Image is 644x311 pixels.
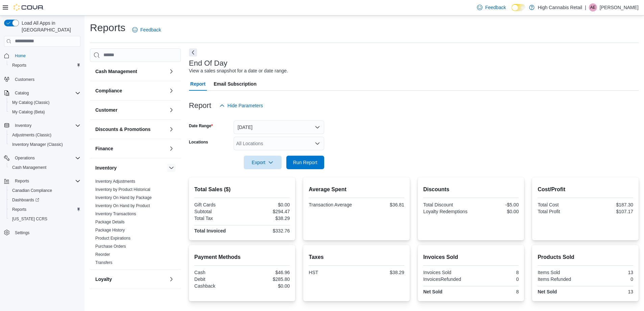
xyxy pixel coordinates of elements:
span: Hide Parameters [228,102,263,109]
button: OCM [95,295,166,302]
span: Reorder [95,252,110,257]
div: $38.29 [358,270,404,275]
h2: Total Sales ($) [194,185,290,194]
span: Export [248,156,278,169]
a: Feedback [129,23,164,37]
span: Inventory [15,123,31,128]
span: Run Report [293,159,317,166]
a: My Catalog (Beta) [9,108,48,116]
button: Cash Management [7,163,83,172]
button: Reports [7,205,83,214]
div: HST [309,270,355,275]
button: Compliance [95,87,166,94]
button: Settings [1,228,83,238]
div: Items Refunded [538,276,584,282]
button: Open list of options [315,141,320,146]
span: Dashboards [9,196,80,204]
button: Customer [95,107,166,113]
a: Package Details [95,220,125,224]
div: 13 [587,289,633,294]
h3: End Of Day [189,59,228,67]
span: Inventory On Hand by Package [95,195,152,200]
h3: Loyalty [95,276,112,283]
a: Product Expirations [95,236,130,241]
strong: Total Invoiced [194,228,226,234]
div: $46.96 [243,270,290,275]
button: [DATE] [234,120,324,134]
h3: Customer [95,107,117,113]
a: Reorder [95,252,110,257]
span: Home [15,53,26,59]
h2: Average Spent [309,185,404,194]
button: Home [1,51,83,61]
div: 0 [472,276,519,282]
span: Inventory Adjustments [95,179,135,184]
nav: Complex example [4,48,80,255]
div: 8 [472,289,519,294]
button: Adjustments (Classic) [7,130,83,140]
button: Next [189,48,197,57]
span: Canadian Compliance [9,186,80,195]
a: [US_STATE] CCRS [9,215,50,223]
h1: Reports [90,21,125,35]
button: Operations [12,154,38,162]
h3: Discounts & Promotions [95,126,150,133]
h3: Inventory [95,164,117,171]
span: Inventory On Hand by Product [95,203,150,208]
a: Inventory Adjustments [95,179,135,184]
div: $38.29 [243,216,290,221]
span: Adjustments (Classic) [9,131,80,139]
h3: Compliance [95,87,122,94]
button: Reports [1,176,83,186]
span: Reports [12,177,80,185]
span: Load All Apps in [GEOGRAPHIC_DATA] [19,20,80,33]
span: Canadian Compliance [12,188,52,193]
div: $107.17 [587,209,633,214]
button: Operations [1,153,83,163]
div: Debit [194,276,241,282]
label: Date Range [189,123,213,129]
span: Inventory Transactions [95,211,136,217]
span: Catalog [15,90,29,96]
span: Inventory by Product Historical [95,187,150,192]
div: Total Tax [194,216,241,221]
div: Amaris Edwards [589,3,597,12]
button: Inventory Manager (Classic) [7,140,83,149]
label: Locations [189,139,208,145]
div: Transaction Average [309,202,355,207]
div: 13 [587,270,633,275]
p: [PERSON_NAME] [600,3,639,12]
input: Dark Mode [511,4,526,11]
span: Reports [9,205,80,214]
div: Total Cost [538,202,584,207]
div: $0.00 [243,202,290,207]
p: | [585,3,586,12]
span: My Catalog (Classic) [9,98,80,107]
a: Dashboards [9,196,42,204]
a: Dashboards [7,195,83,205]
span: [US_STATE] CCRS [12,216,47,222]
span: Transfers [95,260,112,265]
div: InvoicesRefunded [423,276,470,282]
div: Total Profit [538,209,584,214]
span: Feedback [140,26,161,33]
button: [US_STATE] CCRS [7,214,83,224]
div: $187.30 [587,202,633,207]
a: Adjustments (Classic) [9,131,54,139]
div: View a sales snapshot for a date or date range. [189,67,288,74]
button: My Catalog (Classic) [7,98,83,107]
button: Canadian Compliance [7,186,83,195]
button: Discounts & Promotions [167,125,175,133]
button: Loyalty [95,276,166,283]
span: Dashboards [12,197,39,203]
div: Subtotal [194,209,241,214]
h3: Cash Management [95,68,137,75]
span: Home [12,51,80,60]
span: Operations [15,155,35,161]
a: Inventory On Hand by Package [95,195,152,200]
div: $0.00 [472,209,519,214]
img: Cova [14,4,44,11]
span: Email Subscription [214,77,257,91]
div: Loyalty Redemptions [423,209,470,214]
